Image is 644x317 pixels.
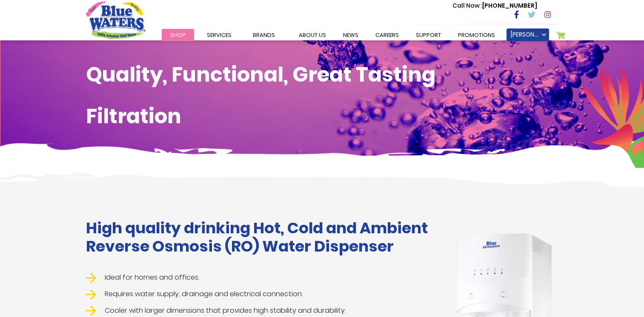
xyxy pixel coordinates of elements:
[452,1,537,10] p: [PHONE_NUMBER]
[207,31,232,39] span: Services
[86,289,437,300] li: Requires water supply, drainage and electrical connection.
[86,62,558,87] h1: Quality, Functional, Great Tasting
[86,306,437,316] li: Cooler with larger dimensions that provides high stability and durability.
[86,219,437,255] h1: High quality drinking Hot, Cold and Ambient Reverse Osmosis (RO) Water Dispenser
[290,29,335,41] a: about us
[86,1,146,39] a: store logo
[253,31,275,39] span: Brands
[507,28,549,41] a: [PERSON_NAME]
[86,272,437,283] li: Ideal for homes and offices.
[86,104,558,129] h1: Filtration
[449,29,504,41] a: Promotions
[335,29,367,41] a: News
[367,29,407,41] a: careers
[452,1,482,10] span: Call Now :
[170,31,186,39] span: Shop
[407,29,449,41] a: support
